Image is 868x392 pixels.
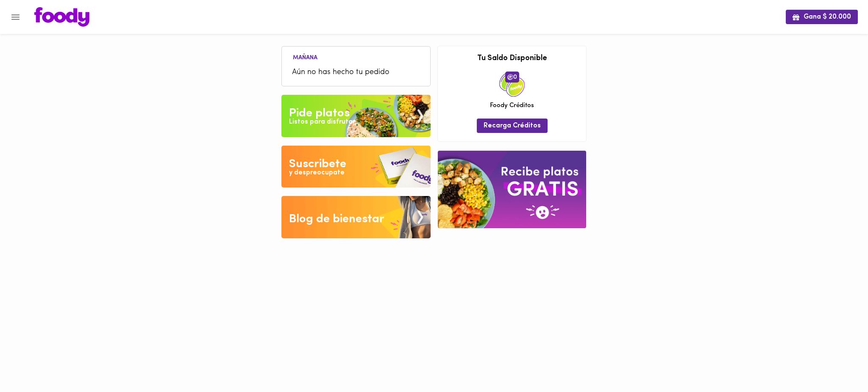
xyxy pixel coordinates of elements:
img: Blog de bienestar [281,196,431,238]
button: Menu [5,7,26,28]
li: Mañana [286,53,324,61]
img: Disfruta bajar de peso [281,146,431,188]
img: referral-banner.png [438,151,586,228]
iframe: Messagebird Livechat Widget [819,343,860,384]
div: Suscribete [289,156,346,173]
span: Recarga Créditos [484,122,541,130]
div: y despreocupate [289,168,345,178]
img: foody-creditos.png [507,74,513,80]
button: Gana $ 20.000 [786,10,858,24]
div: Pide platos [289,105,350,122]
span: 0 [505,72,519,83]
span: Gana $ 20.000 [793,13,851,21]
div: Blog de bienestar [289,211,384,228]
div: Listos para disfrutar [289,117,355,127]
img: credits-package.png [499,72,525,97]
img: Pide un Platos [281,95,431,137]
h3: Tu Saldo Disponible [444,55,580,63]
img: logo.png [34,7,89,27]
span: Aún no has hecho tu pedido [292,67,420,78]
button: Recarga Créditos [477,119,548,133]
span: Foody Créditos [490,101,534,110]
